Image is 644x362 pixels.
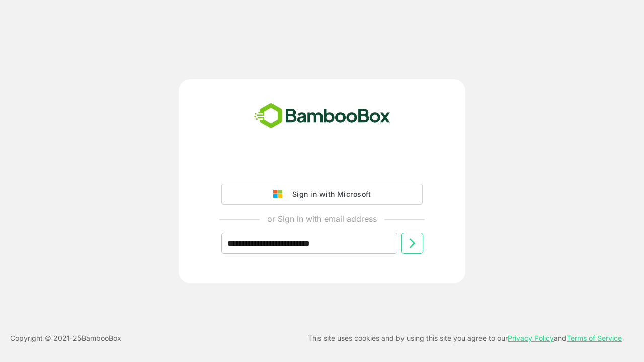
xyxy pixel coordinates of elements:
[287,188,371,201] div: Sign in with Microsoft
[221,184,423,205] button: Sign in with Microsoft
[567,334,622,342] a: Terms of Service
[273,190,287,199] img: google
[249,100,396,133] img: bamboobox
[267,213,377,225] p: or Sign in with email address
[308,332,622,344] p: This site uses cookies and by using this site you agree to our and
[508,334,554,342] a: Privacy Policy
[10,332,121,344] p: Copyright © 2021- 25 BambooBox
[216,155,428,177] iframe: Sign in with Google Button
